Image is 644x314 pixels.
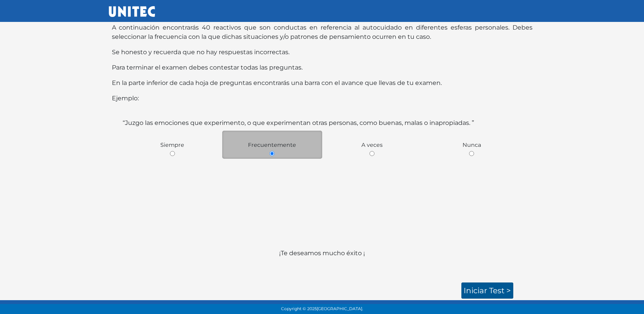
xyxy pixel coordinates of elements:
p: Se honesto y recuerda que no hay respuestas incorrectas. [112,48,533,57]
span: [GEOGRAPHIC_DATA]. [317,306,363,311]
span: Nunca [463,141,481,148]
p: ¡Te deseamos mucho éxito ¡ [112,249,533,276]
p: Ejemplo: [112,94,533,103]
p: En la parte inferior de cada hoja de preguntas encontrarás una barra con el avance que llevas de ... [112,78,533,88]
span: Siempre [160,141,184,148]
label: “Juzgo las emociones que experimento, o que experimentan otras personas, como buenas, malas o ina... [123,118,474,128]
span: Frecuentemente [248,141,296,148]
p: A continuación encontrarás 40 reactivos que son conductas en referencia al autocuidado en diferen... [112,23,533,42]
img: UNITEC [109,6,155,17]
span: A veces [361,141,383,148]
p: Para terminar el examen debes contestar todas las preguntas. [112,63,533,72]
a: Iniciar test > [461,282,513,299]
